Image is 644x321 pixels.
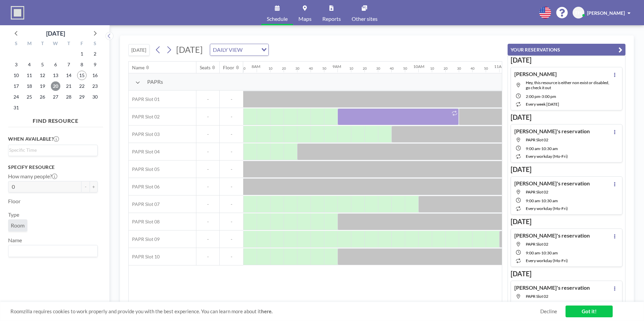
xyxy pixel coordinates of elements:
[129,236,160,242] span: PAPR Slot 09
[200,65,211,71] div: Seats
[196,149,219,155] span: -
[51,92,60,102] span: Wednesday, August 27, 2025
[241,66,246,71] div: 50
[64,81,73,91] span: Thursday, August 21, 2025
[90,181,98,192] button: +
[508,44,625,56] button: YOUR RESERVATIONS
[220,131,243,137] span: -
[526,94,540,99] span: 2:00 PM
[526,189,548,194] span: PAPR Slot 02
[484,66,488,71] div: 50
[220,166,243,172] span: -
[23,40,36,48] div: M
[25,81,34,91] span: Monday, August 18, 2025
[38,92,47,102] span: Tuesday, August 26, 2025
[541,146,558,151] span: 10:30 AM
[11,222,25,229] span: Room
[90,92,100,102] span: Saturday, August 30, 2025
[309,66,313,71] div: 40
[471,66,475,71] div: 40
[196,219,219,225] span: -
[129,96,160,102] span: PAPR Slot 01
[129,114,160,120] span: PAPR Slot 02
[51,71,60,80] span: Wednesday, August 13, 2025
[541,250,558,255] span: 10:30 AM
[11,81,21,91] span: Sunday, August 17, 2025
[8,237,22,244] label: Name
[526,198,540,203] span: 9:00 AM
[540,94,542,99] span: -
[298,16,312,22] span: Maps
[220,219,243,225] span: -
[220,114,243,120] span: -
[38,60,47,69] span: Tuesday, August 5, 2025
[511,165,622,174] h3: [DATE]
[514,232,590,239] h4: [PERSON_NAME]'s reservation
[11,60,21,69] span: Sunday, August 3, 2025
[8,211,19,218] label: Type
[268,66,272,71] div: 10
[220,201,243,207] span: -
[11,103,21,112] span: Sunday, August 31, 2025
[220,184,243,190] span: -
[526,258,568,263] span: every workday (Mo-Fri)
[220,149,243,155] span: -
[129,184,160,190] span: PAPR Slot 06
[566,306,613,317] a: Got it!
[9,247,94,255] input: Search for option
[196,254,219,260] span: -
[10,308,540,315] span: Roomzilla requires cookies to work properly and provide you with the best experience. You can lea...
[129,254,160,260] span: PAPR Slot 10
[267,16,288,22] span: Schedule
[129,166,160,172] span: PAPR Slot 05
[540,146,541,151] span: -
[363,66,367,71] div: 20
[38,81,47,91] span: Tuesday, August 19, 2025
[403,66,407,71] div: 50
[8,173,57,180] label: How many people?
[11,92,21,102] span: Sunday, August 24, 2025
[540,250,541,255] span: -
[542,94,556,99] span: 3:00 PM
[77,92,87,102] span: Friday, August 29, 2025
[196,166,219,172] span: -
[261,308,272,314] a: here.
[540,308,557,315] a: Decline
[77,71,87,80] span: Friday, August 15, 2025
[514,128,590,135] h4: [PERSON_NAME]'s reservation
[8,245,97,257] div: Search for option
[514,71,557,77] h4: [PERSON_NAME]
[8,198,21,205] label: Floor
[25,60,34,69] span: Monday, August 4, 2025
[196,96,219,102] span: -
[8,115,103,124] h4: FIND RESOURCE
[322,66,326,71] div: 50
[494,64,505,69] div: 11AM
[147,78,163,85] span: PAPRs
[332,64,341,69] div: 9AM
[128,44,150,56] button: [DATE]
[587,10,625,16] span: [PERSON_NAME]
[526,80,609,90] span: Hey, this resource is either non exist or disabled, go check it out
[77,49,87,59] span: Friday, August 1, 2025
[88,40,101,48] div: S
[526,146,540,151] span: 9:00 AM
[90,49,100,59] span: Saturday, August 2, 2025
[514,180,590,187] h4: [PERSON_NAME]'s reservation
[196,236,219,242] span: -
[77,81,87,91] span: Friday, August 22, 2025
[196,131,219,137] span: -
[444,66,448,71] div: 20
[430,66,434,71] div: 10
[220,254,243,260] span: -
[220,236,243,242] span: -
[376,66,380,71] div: 30
[352,16,378,22] span: Other sites
[129,201,160,207] span: PAPR Slot 07
[196,114,219,120] span: -
[176,44,203,55] span: [DATE]
[526,250,540,255] span: 9:00 AM
[210,44,268,56] div: Search for option
[511,113,622,121] h3: [DATE]
[526,137,548,142] span: PAPR Slot 02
